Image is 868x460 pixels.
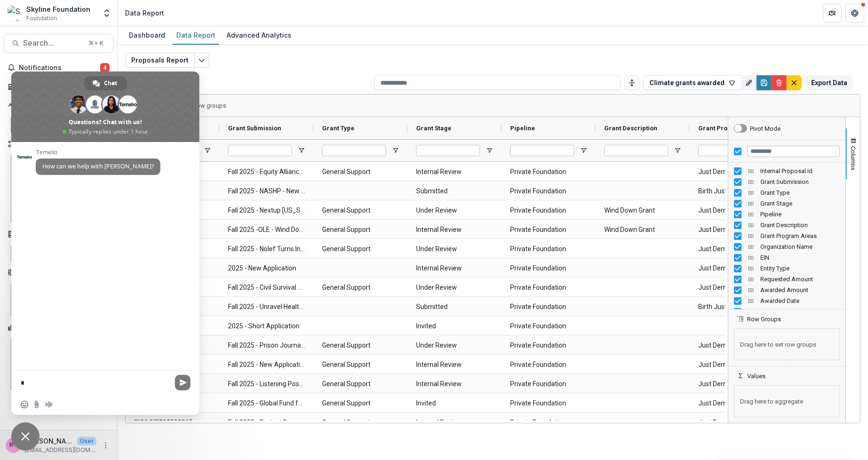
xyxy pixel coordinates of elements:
[4,34,113,53] button: Search...
[510,125,535,132] span: Pipeline
[698,336,775,355] span: Just Democracy
[760,265,840,272] span: Entity Type
[728,295,845,306] div: Awarded Date Column
[125,28,169,42] div: Dashboard
[100,4,113,23] button: Open entity switcher
[228,201,305,220] span: Fall 2025 - Nextup [US_STATE] - Short Application
[698,413,775,432] span: Just Democracy
[510,162,587,182] span: Private Foundation
[728,285,845,295] div: Awarded Amount Column
[228,374,305,394] span: Fall 2025 - Listening Post Collective (project of Internews Network) New Application
[698,125,763,132] span: Grant Program Areas
[100,440,111,451] button: More
[604,220,681,239] span: Wind Down Grant
[698,355,775,374] span: Just Democracy
[322,220,399,239] span: General Support
[728,274,845,285] div: Requested Amount Column
[845,4,864,23] button: Get Help
[728,198,845,209] div: Grant Stage Column
[4,227,113,242] button: Open Documents
[510,259,587,278] span: Private Foundation
[416,336,493,355] span: Under Review
[728,241,845,252] div: Organization Name Column
[510,297,587,317] span: Private Foundation
[11,422,39,451] div: Close chat
[416,239,493,259] span: Under Review
[760,286,840,293] span: Awarded Amount
[760,211,840,218] span: Pipeline
[728,306,845,317] div: Archived Column
[36,149,160,156] span: Temelio
[760,167,840,174] span: Internal Proposal Id
[510,220,587,239] span: Private Foundation
[125,53,195,68] button: Proposals Report
[760,222,840,229] span: Grant Description
[24,446,96,454] p: [EMAIL_ADDRESS][DOMAIN_NAME]
[787,75,802,90] button: default
[228,259,305,278] span: 2025 - New Application
[760,189,840,196] span: Grant Type
[228,182,305,201] span: Fall 2025 - NASHP - New Application
[643,75,742,90] button: Climate grants awarded
[194,53,209,68] button: Edit selected report
[698,145,762,156] input: Grant Program Areas Filter Input
[580,147,587,154] button: Open Filter Menu
[698,182,775,201] span: Birth Justice
[228,239,305,259] span: Fall 2025 - Nolef Turns Inc - New Application
[416,125,451,132] span: Grant Stage
[510,278,587,297] span: Private Foundation
[33,401,40,408] span: Send a file
[728,166,845,176] div: Internal Proposal Id Column
[747,146,840,157] input: Filter Columns Input
[728,252,845,263] div: EIN Column
[416,220,493,239] span: Internal Review
[223,26,295,45] a: Advanced Analytics
[416,374,493,394] span: Internal Review
[416,413,493,432] span: Internal Review
[416,317,493,336] span: Invited
[760,200,840,207] span: Grant Stage
[322,413,399,432] span: General Support
[228,220,305,239] span: Fall 2025 -OLE - Wind Down Grant
[510,182,587,201] span: Private Foundation
[223,28,295,42] div: Advanced Analytics
[4,79,113,95] a: Dashboard
[510,374,587,394] span: Private Foundation
[747,373,765,380] span: Values
[322,374,399,394] span: General Support
[228,355,305,374] span: Fall 2025 - New Application
[26,14,57,23] span: Foundation
[228,162,305,182] span: Fall 2025 - Equity Alliance - Short Application
[772,75,787,90] button: Delete
[604,125,657,132] span: Grant Description
[228,394,305,413] span: Fall 2025 - Global Fund for Women - Renewal Application
[322,278,399,297] span: General Support
[510,355,587,374] span: Private Foundation
[674,147,681,154] button: Open Filter Menu
[760,232,840,239] span: Grant Program Areas
[416,201,493,220] span: Under Review
[760,243,840,250] span: Organization Name
[416,355,493,374] span: Internal Review
[77,437,96,445] p: User
[416,394,493,413] span: Invited
[510,413,587,432] span: Private Foundation
[322,201,399,220] span: General Support
[4,320,113,335] button: Open Data & Reporting
[624,75,639,90] button: Toggle auto height
[604,145,668,156] input: Grant Description Filter Input
[416,297,493,317] span: Submitted
[84,76,127,90] div: Chat
[322,355,399,374] span: General Support
[510,336,587,355] span: Private Foundation
[604,201,681,220] span: Wind Down Grant
[125,26,169,45] a: Dashboard
[175,375,190,390] span: Send
[750,125,781,132] div: Pivot Mode
[728,187,845,198] div: Grant Type Column
[204,147,211,154] button: Open Filter Menu
[87,38,105,48] div: ⌘ + K
[734,385,840,417] span: Drag here to aggregate
[698,278,775,297] span: Just Democracy
[173,28,219,42] div: Data Report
